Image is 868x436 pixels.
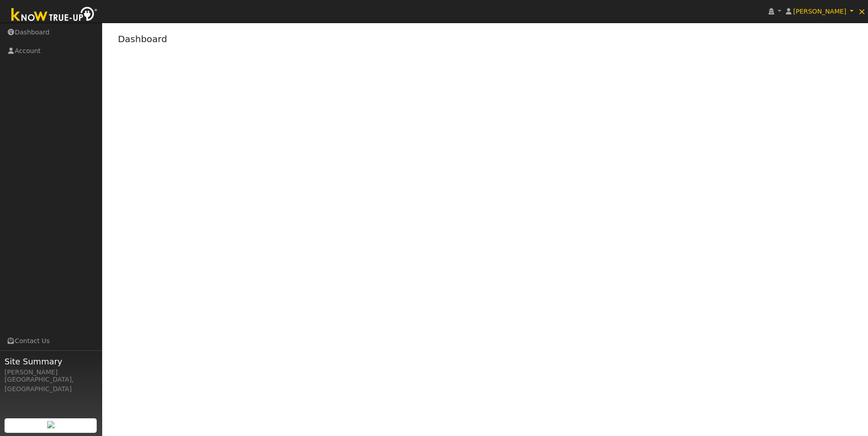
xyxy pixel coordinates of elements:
[118,34,168,44] a: Dashboard
[858,6,866,17] span: ×
[5,355,97,368] span: Site Summary
[5,375,97,394] div: [GEOGRAPHIC_DATA], [GEOGRAPHIC_DATA]
[793,8,846,15] span: [PERSON_NAME]
[7,5,102,25] img: Know True-Up
[47,421,54,428] img: retrieve
[5,368,97,377] div: [PERSON_NAME]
